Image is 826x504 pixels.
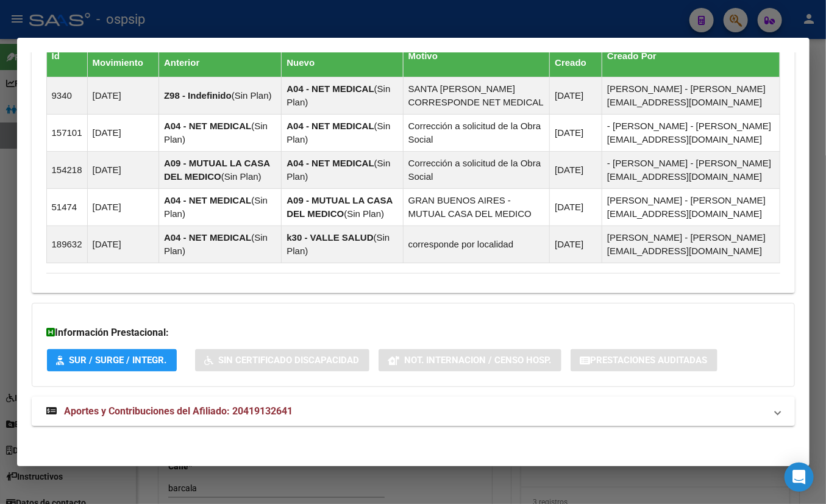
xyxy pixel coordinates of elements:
[87,152,158,189] td: [DATE]
[287,121,374,131] strong: A04 - NET MEDICAL
[403,152,550,189] td: Corrección a solicitud de la Obra Social
[158,35,281,77] th: Gerenciador / Plan Anterior
[550,152,602,189] td: [DATE]
[282,189,403,226] td: ( )
[282,152,403,189] td: ( )
[403,226,550,263] td: corresponde por localidad
[550,77,602,115] td: [DATE]
[87,77,158,115] td: [DATE]
[602,115,780,152] td: - [PERSON_NAME] - [PERSON_NAME][EMAIL_ADDRESS][DOMAIN_NAME]
[164,195,251,205] strong: A04 - NET MEDICAL
[164,158,270,182] strong: A09 - MUTUAL LA CASA DEL MEDICO
[282,35,403,77] th: Gerenciador / Plan Nuevo
[287,195,393,219] strong: A09 - MUTUAL LA CASA DEL MEDICO
[602,226,780,263] td: [PERSON_NAME] - [PERSON_NAME][EMAIL_ADDRESS][DOMAIN_NAME]
[46,115,87,152] td: 157101
[65,405,293,417] span: Aportes y Contribuciones del Afiliado: 20419132641
[347,208,381,219] span: Sin Plan
[571,349,717,372] button: Prestaciones Auditadas
[602,35,780,77] th: Creado Por
[47,325,780,340] h3: Información Prestacional:
[32,397,795,426] mat-expansion-panel-header: Aportes y Contribuciones del Afiliado: 20419132641
[602,77,780,115] td: [PERSON_NAME] - [PERSON_NAME][EMAIL_ADDRESS][DOMAIN_NAME]
[46,226,87,263] td: 189632
[405,355,552,366] span: Not. Internacion / Censo Hosp.
[591,355,708,366] span: Prestaciones Auditadas
[158,115,281,152] td: ( )
[158,189,281,226] td: ( )
[224,171,258,182] span: Sin Plan
[219,355,360,366] span: Sin Certificado Discapacidad
[550,189,602,226] td: [DATE]
[46,152,87,189] td: 154218
[550,115,602,152] td: [DATE]
[403,189,550,226] td: GRAN BUENOS AIRES - MUTUAL CASA DEL MEDICO
[235,90,269,101] span: Sin Plan
[282,77,403,115] td: ( )
[282,115,403,152] td: ( )
[602,152,780,189] td: - [PERSON_NAME] - [PERSON_NAME][EMAIL_ADDRESS][DOMAIN_NAME]
[87,226,158,263] td: [DATE]
[47,349,177,372] button: SUR / SURGE / INTEGR.
[46,189,87,226] td: 51474
[403,35,550,77] th: Motivo
[282,226,403,263] td: ( )
[46,77,87,115] td: 9340
[158,152,281,189] td: ( )
[550,35,602,77] th: Fecha Creado
[164,90,232,101] strong: Z98 - Indefinido
[195,349,369,372] button: Sin Certificado Discapacidad
[287,232,373,243] strong: k30 - VALLE SALUD
[158,226,281,263] td: ( )
[785,463,814,492] div: Open Intercom Messenger
[87,35,158,77] th: Fecha Movimiento
[379,349,561,372] button: Not. Internacion / Censo Hosp.
[87,115,158,152] td: [DATE]
[550,226,602,263] td: [DATE]
[287,83,374,94] strong: A04 - NET MEDICAL
[164,232,251,243] strong: A04 - NET MEDICAL
[602,189,780,226] td: [PERSON_NAME] - [PERSON_NAME][EMAIL_ADDRESS][DOMAIN_NAME]
[69,355,167,366] span: SUR / SURGE / INTEGR.
[403,115,550,152] td: Corrección a solicitud de la Obra Social
[158,77,281,115] td: ( )
[46,35,87,77] th: Id
[164,121,251,131] strong: A04 - NET MEDICAL
[87,189,158,226] td: [DATE]
[287,158,374,168] strong: A04 - NET MEDICAL
[403,77,550,115] td: SANTA [PERSON_NAME] CORRESPONDE NET MEDICAL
